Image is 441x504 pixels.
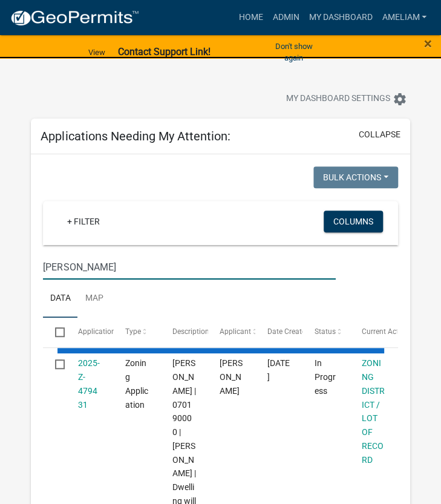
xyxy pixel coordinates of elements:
datatable-header-cell: Date Created [255,318,302,347]
span: Date Created [267,327,309,336]
datatable-header-cell: Description [161,318,208,347]
button: Don't show again [266,36,322,68]
a: Admin [267,6,304,29]
span: Applicant [220,327,251,336]
span: Description [172,327,209,336]
input: Search for applications [43,255,335,280]
a: View [83,42,110,62]
span: × [424,35,432,52]
datatable-header-cell: Current Activity [350,318,397,347]
datatable-header-cell: Applicant [208,318,255,347]
button: My Dashboard Settingssettings [276,87,417,111]
a: AmeliaM [377,6,431,29]
span: Application Number [78,327,144,336]
a: Map [77,280,110,318]
a: + Filter [57,211,109,232]
datatable-header-cell: Application Number [67,318,114,347]
datatable-header-cell: Status [302,318,350,347]
span: In Progress [314,358,335,396]
a: 2025-Z-479431 [78,358,100,409]
button: collapse [359,128,400,141]
span: Joe Baxter [220,358,243,396]
datatable-header-cell: Select [43,318,66,347]
i: settings [393,92,407,106]
a: ZONING DISTRICT / LOT OF RECORD [362,358,385,464]
button: Columns [324,211,383,232]
a: My Dashboard [304,6,377,29]
a: Home [234,6,267,29]
span: Type [125,327,141,336]
button: Close [424,36,432,51]
span: 09/16/2025 [267,358,289,382]
datatable-header-cell: Type [114,318,161,347]
span: Zoning Application [125,358,148,409]
h5: Applications Needing My Attention: [41,129,230,143]
button: Bulk Actions [313,166,398,188]
span: My Dashboard Settings [286,92,390,106]
span: Status [314,327,335,336]
strong: Contact Support Link! [117,46,210,57]
a: Data [43,280,77,318]
span: Current Activity [362,327,412,336]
